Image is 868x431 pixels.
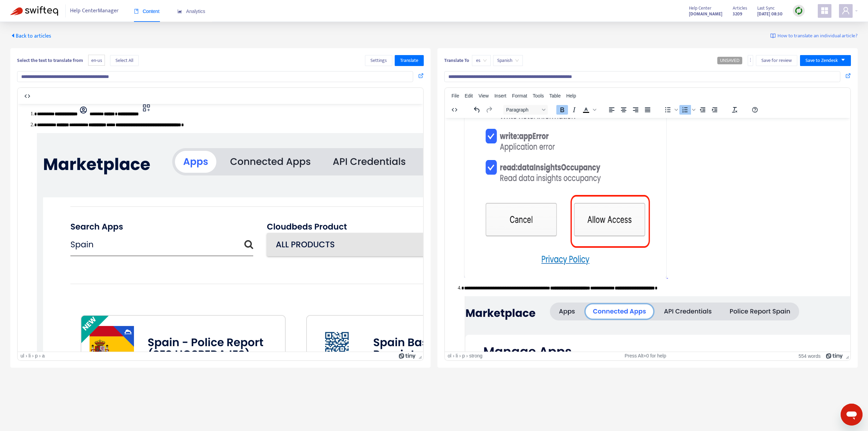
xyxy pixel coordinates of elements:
[689,4,711,12] span: Help Center
[483,105,495,115] button: Redo
[70,4,119,17] span: Help Center Manager
[679,105,696,115] div: Numbered list
[466,353,468,359] div: ›
[451,93,459,99] span: File
[456,353,458,359] div: li
[748,57,753,62] span: more
[795,6,803,15] img: sync.dc5367851b00ba804db3.png
[533,93,544,99] span: Tools
[709,105,720,115] button: Increase indent
[471,105,483,115] button: Undo
[733,4,747,12] span: Articles
[17,56,83,64] b: Select the text to translate from
[400,57,418,64] span: Translate
[761,57,792,64] span: Save for review
[42,353,45,359] div: a
[370,57,387,64] span: Settings
[10,31,51,41] span: Back to articles
[478,93,489,99] span: View
[512,93,527,99] span: Format
[10,33,16,38] span: caret-left
[469,353,483,359] div: strong
[697,105,708,115] button: Decrease indent
[395,55,424,66] button: Translate
[177,9,182,14] span: area-chart
[549,93,560,99] span: Table
[445,118,850,352] iframe: Rich Text Area
[618,105,629,115] button: Align center
[399,353,416,358] a: Powered by Tiny
[729,105,741,115] button: Clear formatting
[805,57,838,64] span: Save to Zendesk
[465,93,473,99] span: Edit
[494,93,506,99] span: Insert
[800,55,851,66] button: Save to Zendeskcaret-down
[842,6,850,15] span: user
[10,6,58,16] img: Swifteq
[749,105,761,115] button: Help
[757,4,775,12] span: Last Sync
[506,107,540,113] span: Paragraph
[497,55,519,66] span: Spanish
[476,55,487,66] span: es
[444,56,469,64] b: Translate To
[21,353,24,359] div: ul
[756,55,797,66] button: Save for review
[110,55,139,66] button: Select All
[134,9,160,14] span: Content
[88,55,105,66] span: en-us
[32,353,34,359] div: ›
[777,32,858,40] span: How to translate an individual article?
[770,32,858,40] a: How to translate an individual article?
[29,353,31,359] div: li
[416,352,423,360] div: Press the Up and Down arrow keys to resize the editor.
[606,105,618,115] button: Align left
[826,353,843,358] a: Powered by Tiny
[689,10,722,18] a: [DOMAIN_NAME]
[18,104,423,352] iframe: Rich Text Area
[566,93,576,99] span: Help
[35,353,38,359] div: p
[26,353,27,359] div: ›
[134,9,139,14] span: book
[843,352,850,360] div: Press the Up and Down arrow keys to resize the editor.
[580,353,711,359] div: Press Alt+0 for help
[662,105,679,115] div: Bullet list
[733,10,742,18] strong: 3209
[39,353,41,359] div: ›
[630,105,641,115] button: Align right
[453,353,455,359] div: ›
[770,33,776,39] img: image-link
[568,105,580,115] button: Italic
[642,105,653,115] button: Justify
[720,58,740,63] span: UNSAVED
[556,105,568,115] button: Bold
[177,9,205,14] span: Analytics
[462,353,465,359] div: p
[116,57,133,64] span: Select All
[459,353,461,359] div: ›
[841,57,845,62] span: caret-down
[448,353,451,359] div: ol
[365,55,392,66] button: Settings
[841,404,863,426] iframe: Botón para iniciar la ventana de mensajería
[503,105,548,115] button: Block Paragraph
[757,10,783,18] strong: [DATE] 08:30
[19,29,559,407] img: 40116214243227
[820,6,829,15] span: appstore
[799,353,821,359] button: 554 words
[748,55,753,66] button: more
[580,105,597,115] div: Text color Black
